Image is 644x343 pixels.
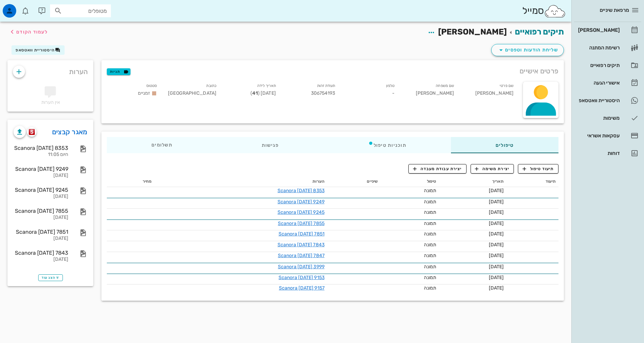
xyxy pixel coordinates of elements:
[520,66,558,76] span: פרטים אישיים
[42,276,59,280] span: הצג עוד
[577,63,620,68] div: תיקים רפואיים
[577,27,620,33] div: [PERSON_NAME]
[574,92,641,109] a: היסטוריית וואטסאפ
[544,4,566,18] img: SmileCloud logo
[14,166,68,172] div: Scanora [DATE] 9249
[424,275,436,280] span: תמונה
[413,166,462,172] span: יצירת עבודת מעבדה
[424,188,436,193] span: תמונה
[574,110,641,126] a: משימות
[424,231,436,237] span: תמונה
[138,90,150,96] span: זמניים
[278,188,325,193] a: Scanora [DATE] 8353
[14,257,68,262] div: [DATE]
[515,27,564,37] a: תיקים רפואיים
[577,80,620,86] div: אישורי הגעה
[424,264,436,270] span: תמונה
[497,46,558,54] span: שליחת הודעות וטפסים
[278,264,325,270] a: Scanora [DATE] 3999
[14,215,68,221] div: [DATE]
[506,176,558,187] th: תיעוד
[311,90,335,96] span: 306754193
[279,231,325,237] a: Scanora [DATE] 7851
[14,208,68,214] div: Scanora [DATE] 7855
[489,231,504,237] span: [DATE]
[252,90,258,96] strong: 41
[491,44,564,56] button: שליחת הודעות וטפסים
[574,75,641,91] a: אישורי הגעה
[424,209,436,215] span: תמונה
[436,84,454,88] small: שם משפחה
[110,69,127,75] span: תגיות
[424,221,436,226] span: תמונה
[489,209,504,215] span: [DATE]
[14,194,68,200] div: [DATE]
[41,99,60,105] span: אין הערות
[146,84,157,88] small: סטטוס
[52,127,88,137] a: מאגר קבצים
[7,60,93,80] div: הערות
[600,7,629,13] span: מרפאת שיניים
[577,151,620,156] div: דוחות
[451,137,558,153] div: טיפולים
[327,176,380,187] th: שיניים
[424,242,436,248] span: תמונה
[577,115,620,121] div: משימות
[489,264,504,270] span: [DATE]
[574,22,641,38] a: [PERSON_NAME]
[20,5,24,9] span: תג
[27,127,37,137] button: scanora logo
[168,90,216,96] span: [GEOGRAPHIC_DATA]
[278,253,325,258] a: Scanora [DATE] 7847
[279,285,325,291] a: Scanora [DATE] 9157
[107,176,154,187] th: מחיר
[574,128,641,144] a: עסקאות אשראי
[489,285,504,291] span: [DATE]
[278,209,325,215] a: Scanora [DATE] 9245
[424,199,436,205] span: תמונה
[151,143,172,147] span: תשלומים
[489,253,504,258] span: [DATE]
[577,45,620,50] div: רשימת המתנה
[14,173,68,179] div: [DATE]
[400,81,459,101] div: [PERSON_NAME]
[14,250,68,256] div: Scanora [DATE] 7843
[489,199,504,205] span: [DATE]
[386,84,395,88] small: טלפון
[392,90,395,96] span: -
[16,29,48,35] span: לעמוד הקודם
[439,176,506,187] th: תאריך
[459,81,519,101] div: [PERSON_NAME]
[380,176,439,187] th: טיפול
[523,166,554,172] span: תיעוד טיפול
[408,164,466,174] button: יצירת עבודת מעבדה
[518,164,558,174] button: תיעוד טיפול
[471,164,514,174] button: יצירת משימה
[574,57,641,73] a: תיקים רפואיים
[438,27,507,37] span: [PERSON_NAME]
[14,236,68,242] div: [DATE]
[574,40,641,56] a: רשימת המתנה
[489,188,504,193] span: [DATE]
[489,221,504,226] span: [DATE]
[14,229,68,235] div: Scanora [DATE] 7851
[278,199,325,205] a: Scanora [DATE] 9249
[14,187,68,193] div: Scanora [DATE] 9245
[574,145,641,161] a: דוחות
[107,68,130,75] button: תגיות
[154,176,327,187] th: הערות
[217,137,324,153] div: פגישות
[577,133,620,138] div: עסקאות אשראי
[577,98,620,103] div: היסטוריית וואטסאפ
[14,145,68,151] div: Scanora [DATE] 8353
[8,26,48,38] button: לעמוד הקודם
[500,84,514,88] small: שם פרטי
[317,84,335,88] small: תעודת זהות
[38,274,63,281] button: הצג עוד
[278,242,325,248] a: Scanora [DATE] 7843
[522,4,566,18] div: סמייל
[257,84,276,88] small: תאריך לידה
[278,221,325,226] a: Scanora [DATE] 7855
[251,90,276,96] span: [DATE] ( )
[424,253,436,258] span: תמונה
